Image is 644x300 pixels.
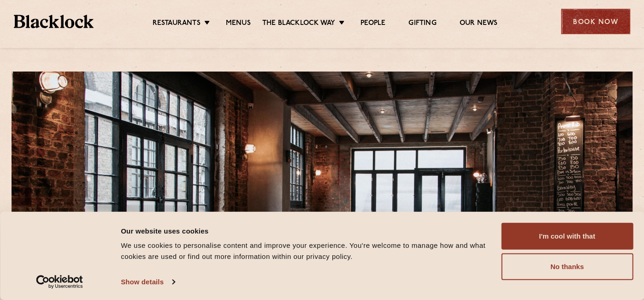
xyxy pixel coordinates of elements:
[121,275,174,289] a: Show details
[501,253,633,280] button: No thanks
[226,19,251,29] a: Menus
[152,19,200,29] a: Restaurants
[408,19,436,29] a: Gifting
[561,9,630,34] div: Book Now
[501,223,633,250] button: I'm cool with that
[262,19,335,29] a: The Blacklock Way
[121,240,490,262] div: We use cookies to personalise content and improve your experience. You're welcome to manage how a...
[360,19,385,29] a: People
[19,275,100,289] a: Usercentrics Cookiebot - opens in a new window
[460,19,498,29] a: Our News
[14,15,94,28] img: BL_Textured_Logo-footer-cropped.svg
[121,225,490,236] div: Our website uses cookies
